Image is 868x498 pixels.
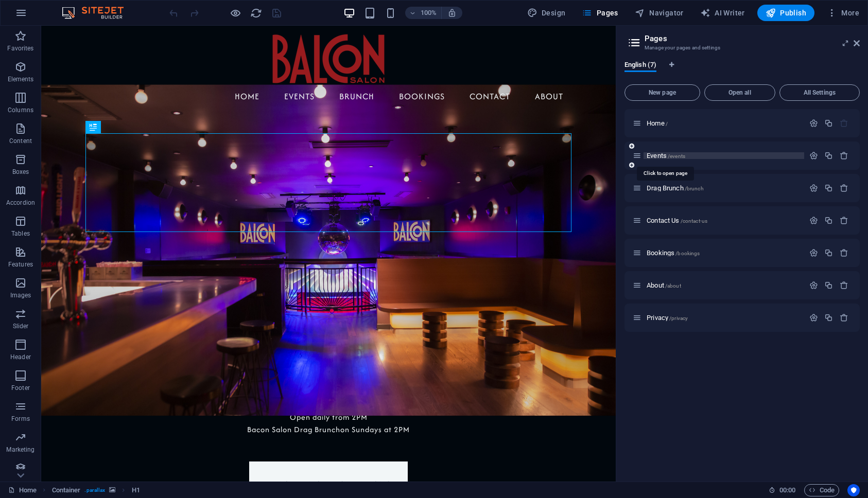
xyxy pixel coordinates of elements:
button: Usercentrics [847,484,860,496]
span: Click to open page [647,184,704,192]
div: Events/events [644,152,804,159]
p: Images [10,291,31,299]
p: Content [9,137,32,145]
div: Settings [809,216,818,225]
button: Code [804,484,839,496]
span: Publish [766,8,806,18]
div: Design (Ctrl+Alt+Y) [523,5,570,21]
p: Slider [13,322,29,330]
div: Remove [840,313,848,322]
div: Settings [809,151,818,160]
span: Click to open page [647,281,681,289]
span: . parallax [84,484,105,496]
span: Click to open page [647,249,700,257]
p: Tables [11,229,30,238]
div: Bookings/bookings [644,250,804,256]
div: Settings [809,184,818,192]
span: /privacy [669,315,688,321]
span: /contact-us [681,218,708,224]
span: Click to open page [647,314,688,322]
button: 100% [405,7,442,19]
p: Favorites [7,44,33,52]
button: Publish [757,5,814,21]
p: Columns [8,106,33,114]
div: Remove [840,248,848,257]
div: Settings [809,119,818,128]
p: Footer [11,384,30,392]
button: Click here to leave preview mode and continue editing [229,7,241,19]
span: /bookings [675,251,700,256]
i: On resize automatically adjust zoom level to fit chosen device. [447,8,457,17]
img: Editor Logo [59,7,136,19]
div: Duplicate [824,248,833,257]
span: Click to select. Double-click to edit [132,484,140,496]
p: Forms [11,415,30,423]
span: New page [629,90,696,96]
span: /brunch [685,186,704,191]
p: Accordion [6,199,35,207]
h3: Manage your pages and settings [645,43,839,52]
button: New page [624,84,700,101]
span: Click to open page [647,119,668,127]
h6: 100% [421,7,437,19]
button: Open all [704,84,775,101]
div: The startpage cannot be deleted [840,119,848,128]
div: Duplicate [824,216,833,225]
span: More [827,8,859,18]
span: / [666,121,668,127]
div: Settings [809,281,818,290]
div: Settings [809,248,818,257]
span: Pages [582,8,618,18]
div: Remove [840,216,848,225]
div: Duplicate [824,281,833,290]
div: About/about [644,282,804,289]
button: Pages [578,5,622,21]
span: Design [527,8,566,18]
div: Remove [840,184,848,192]
span: Open all [709,90,771,96]
div: Remove [840,281,848,290]
span: Click to select. Double-click to edit [52,484,81,496]
p: Features [8,260,33,269]
span: Navigator [635,8,684,18]
h6: Session time [769,484,796,496]
div: Duplicate [824,184,833,192]
p: Boxes [12,168,29,176]
span: Click to open page [647,217,707,224]
span: : [787,486,788,494]
nav: breadcrumb [52,484,140,496]
div: Drag Brunch/brunch [644,185,804,191]
div: Home/ [644,120,804,127]
span: Events [647,152,685,159]
a: Click to cancel selection. Double-click to open Pages [8,484,37,496]
button: AI Writer [696,5,749,21]
span: /events [668,153,685,159]
div: Duplicate [824,119,833,128]
div: Privacy/privacy [644,314,804,321]
button: reload [250,7,262,19]
span: English (7) [624,59,656,73]
span: Code [809,484,835,496]
div: Duplicate [824,313,833,322]
span: 00 00 [779,484,795,496]
i: Reload page [250,7,262,19]
button: Design [523,5,570,21]
span: All Settings [784,90,855,96]
div: Duplicate [824,151,833,160]
i: This element contains a background [109,487,115,493]
div: Remove [840,151,848,160]
div: Language Tabs [624,61,860,80]
p: Header [10,353,31,361]
button: More [823,5,863,21]
button: All Settings [779,84,860,101]
p: Marketing [6,446,34,454]
span: AI Writer [700,8,745,18]
span: /about [665,283,681,289]
p: Elements [8,75,34,83]
div: Contact Us/contact-us [644,217,804,224]
div: Settings [809,313,818,322]
button: Navigator [631,5,688,21]
h2: Pages [645,34,860,43]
